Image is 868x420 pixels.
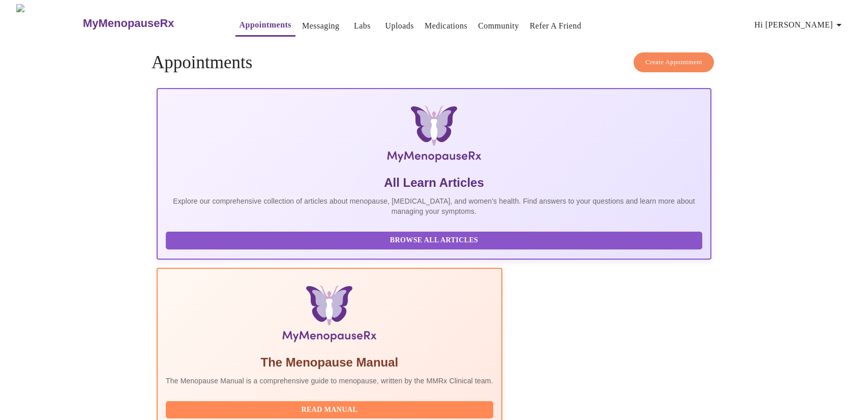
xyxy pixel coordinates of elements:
span: Create Appointment [645,57,702,68]
button: Read Manual [166,401,493,419]
h4: Appointments [152,52,716,73]
button: Browse All Articles [166,232,702,249]
a: Browse All Articles [166,235,705,244]
a: Read Manual [166,405,496,413]
button: Medications [421,16,471,36]
span: Browse All Articles [176,234,692,247]
span: Hi [PERSON_NAME] [755,18,845,32]
a: Community [478,19,519,33]
img: Menopause Manual [218,285,441,346]
a: Refer a Friend [530,19,582,33]
button: Messaging [298,16,343,36]
button: Uploads [381,16,418,36]
h5: All Learn Articles [166,175,702,191]
h5: The Menopause Manual [166,354,493,371]
button: Appointments [235,15,295,37]
a: Medications [425,19,467,33]
img: MyMenopauseRx Logo [16,4,81,42]
button: Refer a Friend [526,16,586,36]
p: Explore our comprehensive collection of articles about menopause, [MEDICAL_DATA], and women's hea... [166,196,702,216]
a: Appointments [240,18,291,32]
button: Community [474,16,523,36]
span: Read Manual [176,404,483,416]
button: Hi [PERSON_NAME] [751,15,849,35]
a: Labs [354,19,371,33]
a: Uploads [385,19,414,33]
a: MyMenopauseRx [81,6,215,41]
button: Labs [346,16,378,36]
img: MyMenopauseRx Logo [249,105,619,166]
p: The Menopause Manual is a comprehensive guide to menopause, written by the MMRx Clinical team. [166,376,493,386]
h3: MyMenopauseRx [83,17,174,30]
button: Create Appointment [634,52,714,72]
a: Messaging [302,19,339,33]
